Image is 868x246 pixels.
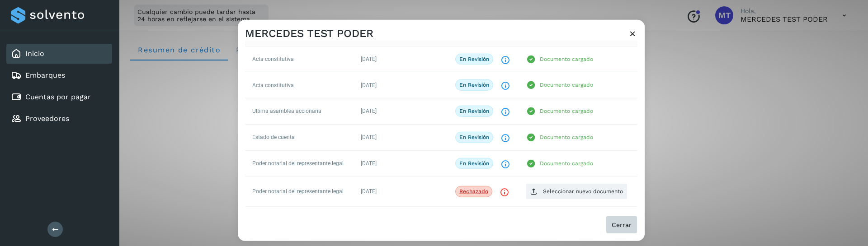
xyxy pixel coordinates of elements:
p: Documento cargado [540,134,593,140]
span: Estado de cuenta [252,134,295,140]
p: Documento cargado [540,82,593,88]
span: [DATE] [361,56,377,62]
span: Ultima asamblea accionaria [252,108,321,114]
p: En revisión [459,56,489,62]
span: Acta constitutiva [252,82,294,88]
p: En revisión [459,82,489,88]
p: Seleccionar nuevo documento [543,188,623,195]
div: Inicio [6,44,112,64]
p: Rechazado [459,188,488,195]
span: [DATE] [361,108,377,114]
button: Cerrar [606,216,637,234]
span: Cerrar [612,222,632,228]
span: Poder notarial del representante legal [252,160,344,167]
div: Proveedores [6,109,112,129]
p: Documento cargado [540,160,593,167]
p: Documento cargado [540,56,593,62]
div: Cuentas por pagar [6,87,112,107]
p: Documento cargado [540,108,593,114]
span: [DATE] [361,188,377,195]
a: Proveedores [25,114,69,123]
p: En revisión [459,108,489,114]
div: Embarques [6,65,112,85]
a: Cuentas por pagar [25,93,91,101]
span: [DATE] [361,160,377,167]
span: Poder notarial del representante legal [252,188,344,195]
p: En revisión [459,160,489,167]
h3: MERCEDES TEST PODER [245,27,373,40]
a: Embarques [25,71,65,79]
a: Inicio [25,49,44,58]
span: Acta constitutiva [252,56,294,62]
p: En revisión [459,134,489,140]
span: [DATE] [361,82,377,88]
span: [DATE] [361,134,377,140]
